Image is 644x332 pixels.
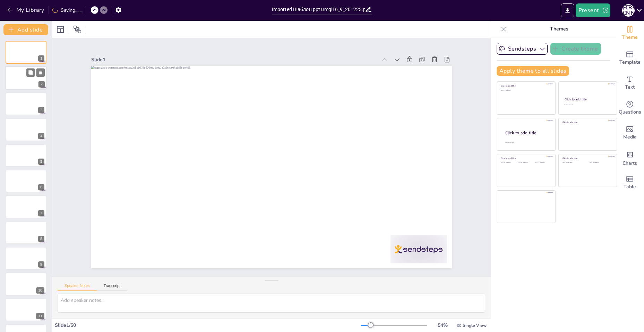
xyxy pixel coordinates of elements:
[38,133,44,139] div: 4
[563,157,612,160] div: Click to add title
[36,69,45,77] button: Delete Slide
[97,284,128,291] button: Transcript
[616,145,644,170] div: Add charts and graphs
[38,210,44,216] div: 7
[6,41,46,64] div: 1
[73,25,81,34] span: Position
[6,144,46,167] div: 5
[52,7,81,14] div: Saving......
[622,3,635,17] button: І [PERSON_NAME]
[505,141,549,143] div: Click to add body
[535,162,550,164] div: Click to add text
[5,5,47,16] button: My Library
[55,322,361,329] div: Slide 1 / 50
[36,313,44,319] div: 11
[6,118,46,141] div: 4
[509,21,609,37] p: Themes
[501,162,516,164] div: Click to add text
[6,247,46,270] div: 9
[6,221,46,244] div: 8
[563,121,612,124] div: Click to add title
[497,66,569,76] button: Apply theme to all slides
[518,162,533,164] div: Click to add text
[501,157,550,160] div: Click to add title
[6,195,46,218] div: 7
[434,322,451,329] div: 54 %
[36,287,44,294] div: 10
[561,3,574,17] button: Export to PowerPoint
[501,90,550,91] div: Click to add text
[38,184,44,190] div: 6
[505,130,550,136] div: Click to add title
[590,162,611,164] div: Click to add text
[563,162,584,164] div: Click to add text
[38,55,44,62] div: 1
[625,83,635,91] span: Text
[6,272,46,295] div: 10
[624,183,636,191] span: Table
[38,261,44,268] div: 9
[26,69,35,77] button: Duplicate Slide
[616,71,644,96] div: Add text boxes
[619,59,641,66] span: Template
[564,104,610,106] div: Click to add text
[576,3,610,17] button: Present
[6,92,46,115] div: 3
[5,66,47,90] div: 2
[565,97,611,101] div: Click to add title
[3,24,48,35] button: Add slide
[6,298,46,321] div: 11
[622,34,638,41] span: Theme
[616,96,644,120] div: Get real-time input from your audience
[497,43,548,55] button: Sendsteps
[38,81,45,88] div: 2
[616,46,644,71] div: Add ready made slides
[616,170,644,195] div: Add a table
[623,133,637,141] span: Media
[619,108,641,116] span: Questions
[550,43,601,55] button: Create theme
[55,24,66,35] div: Layout
[6,170,46,192] div: 6
[501,84,550,87] div: Click to add title
[616,120,644,145] div: Add images, graphics, shapes or video
[58,284,97,291] button: Speaker Notes
[272,5,365,15] input: Insert title
[38,107,44,113] div: 3
[463,323,487,328] span: Single View
[38,236,44,242] div: 8
[622,4,635,17] div: І [PERSON_NAME]
[38,159,44,165] div: 5
[622,160,637,167] span: Charts
[616,21,644,46] div: Change the overall theme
